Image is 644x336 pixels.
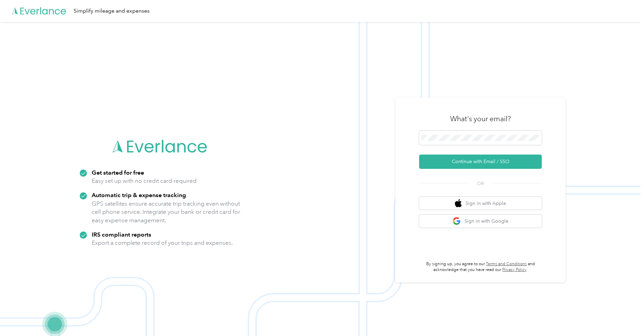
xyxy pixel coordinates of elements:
[453,217,461,225] img: google logo
[92,231,151,238] strong: IRS compliant reports
[419,214,542,228] button: google logoSign in with Google
[419,197,542,210] button: apple logoSign in with Apple
[450,114,511,124] h3: What's your email?
[92,177,197,185] p: Easy set up with no credit card required
[92,199,241,225] p: GPS satellites ensure accurate trip tracking even without cell phone service. Integrate your bank...
[419,261,542,273] p: By signing up, you agree to our and acknowledge that you have read our .
[92,169,144,176] strong: Get started for free
[419,155,542,169] button: Continue with Email / SSO
[92,191,186,198] strong: Automatic trip & expense tracking
[502,267,526,272] a: Privacy Policy
[606,298,644,336] iframe: Everlance-gr Chat Button Frame
[469,180,492,187] span: OR
[455,199,462,208] img: apple logo
[74,7,150,15] div: Simplify mileage and expenses
[92,239,233,247] p: Export a complete record of your trips and expenses.
[486,261,527,267] a: Terms and Conditions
